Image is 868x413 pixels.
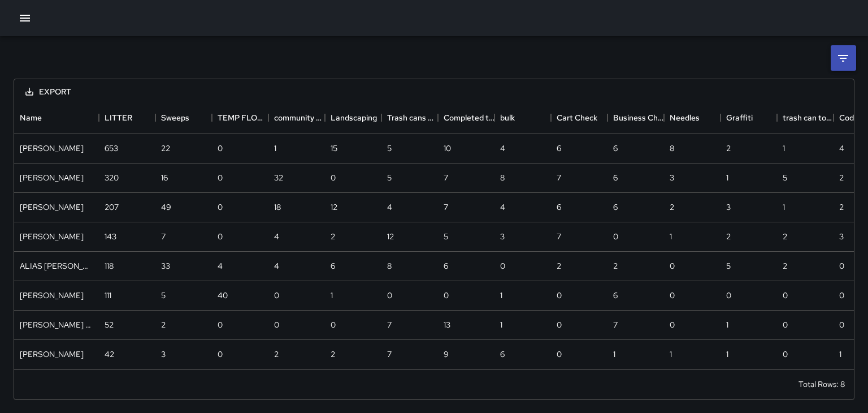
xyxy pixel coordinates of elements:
[613,102,664,134] div: Business Check
[557,172,561,183] div: 7
[557,231,561,242] div: 7
[218,231,223,242] div: 0
[331,349,335,360] div: 2
[444,349,449,360] div: 9
[218,102,268,134] div: TEMP FLOWER BASKET WATERING FIX ASSET
[839,172,844,183] div: 2
[670,231,672,242] div: 1
[105,102,132,134] div: LITTER
[500,172,505,183] div: 8
[444,201,448,213] div: 7
[726,349,728,360] div: 1
[387,349,392,360] div: 7
[331,319,336,330] div: 0
[839,143,844,154] div: 4
[557,319,562,330] div: 0
[20,319,93,330] div: STREETER BLOWERS
[161,172,168,183] div: 16
[726,143,731,154] div: 2
[783,172,787,183] div: 5
[670,290,675,301] div: 0
[613,201,618,213] div: 6
[20,172,84,183] div: Ed Cutshaw
[387,231,394,242] div: 12
[105,319,114,330] div: 52
[325,102,381,134] div: Landscaping
[444,172,448,183] div: 7
[387,260,392,272] div: 8
[783,201,785,213] div: 1
[557,143,561,154] div: 6
[726,231,731,242] div: 2
[14,102,99,134] div: Name
[274,102,325,134] div: community engagement
[726,290,731,301] div: 0
[105,172,119,183] div: 320
[274,231,279,242] div: 4
[783,349,788,360] div: 0
[161,201,171,213] div: 49
[20,231,84,242] div: William Littlejohn
[557,349,562,360] div: 0
[500,319,502,330] div: 1
[670,172,674,183] div: 3
[274,201,281,213] div: 18
[218,290,228,301] div: 40
[274,172,283,183] div: 32
[557,290,562,301] div: 0
[387,172,392,183] div: 5
[613,290,618,301] div: 6
[721,102,777,134] div: Graffiti
[726,319,728,330] div: 1
[783,260,787,272] div: 2
[444,290,449,301] div: 0
[664,102,721,134] div: Needles
[331,172,336,183] div: 0
[726,172,728,183] div: 1
[783,102,834,134] div: trash can top off
[161,319,166,330] div: 2
[613,260,618,272] div: 2
[274,349,279,360] div: 2
[839,201,844,213] div: 2
[387,201,392,213] div: 4
[798,378,845,390] div: Total Rows: 8
[607,102,664,134] div: Business Check
[331,260,335,272] div: 6
[783,231,787,242] div: 2
[387,143,392,154] div: 5
[839,231,844,242] div: 3
[105,260,114,272] div: 118
[331,201,337,213] div: 12
[274,143,276,154] div: 1
[557,201,561,213] div: 6
[161,290,166,301] div: 5
[444,260,448,272] div: 6
[274,260,279,272] div: 4
[381,102,438,134] div: Trash cans wipe downs
[444,102,494,134] div: Completed trash bags
[387,102,438,134] div: Trash cans wipe downs
[557,260,561,272] div: 2
[218,260,223,272] div: 4
[494,102,551,134] div: bulk
[268,102,325,134] div: community engagement
[839,319,844,330] div: 0
[274,290,279,301] div: 0
[161,349,166,360] div: 3
[331,102,377,134] div: Landscaping
[500,143,505,154] div: 4
[557,102,597,134] div: Cart Check
[161,231,166,242] div: 7
[613,172,618,183] div: 6
[500,290,502,301] div: 1
[613,231,618,242] div: 0
[20,260,93,272] div: ALIAS SIEGLER
[444,143,451,154] div: 10
[613,143,618,154] div: 6
[20,201,84,213] div: ANGUS LOCKLEAR
[670,260,675,272] div: 0
[500,349,505,360] div: 6
[500,102,515,134] div: bulk
[218,349,223,360] div: 0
